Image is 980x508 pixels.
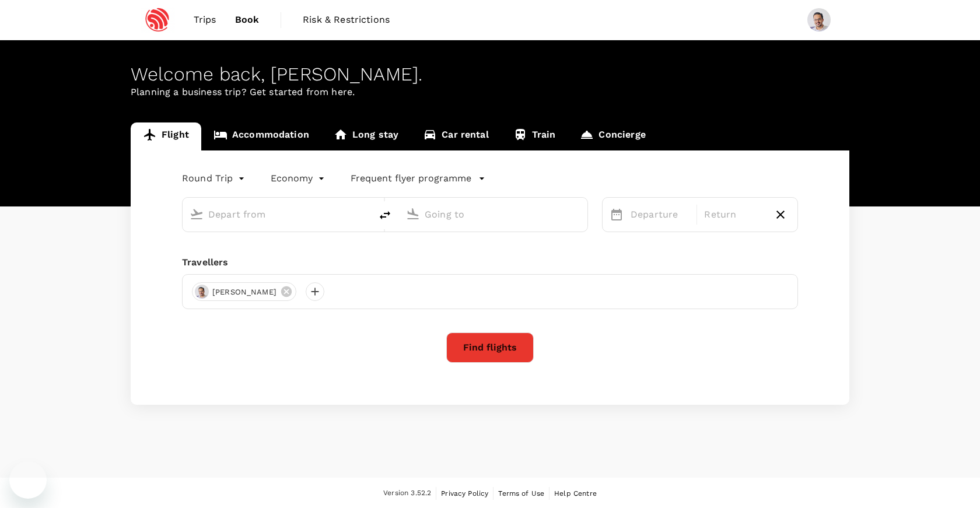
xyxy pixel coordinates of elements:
[303,13,390,27] span: Risk & Restrictions
[441,489,488,498] span: Privacy Policy
[131,122,201,150] a: Flight
[568,122,657,150] a: Concierge
[271,169,327,188] div: Economy
[131,85,849,99] p: Planning a business trip? Get started from here.
[554,489,597,498] span: Help Centre
[498,487,544,500] a: Terms of Use
[235,13,260,27] span: Book
[201,122,321,150] a: Accommodation
[321,122,411,150] a: Long stay
[411,122,501,150] a: Car rental
[192,282,296,301] div: [PERSON_NAME]
[131,7,184,33] img: Espressif Systems Singapore Pte Ltd
[631,208,689,222] p: Departure
[704,208,763,222] p: Return
[371,201,399,229] button: delete
[501,122,568,150] a: Train
[351,171,471,185] p: Frequent flyer programme
[554,487,597,500] a: Help Centre
[195,285,209,299] img: avatar-65f13242991d1.jpeg
[425,205,563,223] input: Going to
[351,171,485,185] button: Frequent flyer programme
[498,489,544,498] span: Terms of Use
[182,255,798,269] div: Travellers
[9,461,47,499] iframe: Button to launch messaging window
[441,487,488,500] a: Privacy Policy
[208,205,346,223] input: Depart from
[807,8,831,31] img: Anant Raj Gupta
[205,286,283,298] span: [PERSON_NAME]
[194,13,216,27] span: Trips
[182,169,247,188] div: Round Trip
[131,64,849,85] div: Welcome back , [PERSON_NAME] .
[383,488,431,499] span: Version 3.52.2
[446,332,534,363] button: Find flights
[363,213,365,215] button: Open
[579,213,582,215] button: Open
